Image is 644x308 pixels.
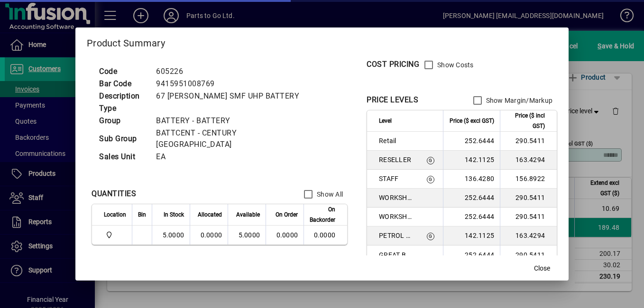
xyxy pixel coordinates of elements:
[443,245,500,264] td: 252.6444
[443,132,500,151] td: 252.6444
[94,151,151,163] td: Sales Unit
[379,136,414,145] span: Retail
[435,60,474,70] label: Show Costs
[500,189,557,208] td: 290.5411
[379,250,414,260] span: GREAT BARRIER
[151,65,324,78] td: 605226
[151,127,324,151] td: BATTCENT - CENTURY [GEOGRAPHIC_DATA]
[75,27,569,55] h2: Product Summary
[151,151,324,163] td: EA
[534,263,550,273] span: Close
[198,209,222,220] span: Allocated
[190,226,228,245] td: 0.0000
[379,116,392,126] span: Level
[276,231,298,239] span: 0.0000
[443,189,500,208] td: 252.6444
[151,90,324,102] td: 67 [PERSON_NAME] SMF UHP BATTERY
[367,94,418,106] div: PRICE LEVELS
[94,115,151,127] td: Group
[379,155,414,164] span: RESELLER
[443,170,500,189] td: 136.4280
[94,102,151,115] td: Type
[94,65,151,78] td: Code
[164,209,184,220] span: In Stock
[500,170,557,189] td: 156.8922
[236,209,260,220] span: Available
[304,226,347,245] td: 0.0000
[500,151,557,170] td: 163.4294
[94,90,151,102] td: Description
[379,174,414,183] span: STAFF
[310,204,335,225] span: On Backorder
[443,226,500,245] td: 142.1125
[379,212,414,221] span: WORKSHOP 2&3
[104,209,126,220] span: Location
[500,245,557,264] td: 290.5411
[138,209,146,220] span: Bin
[315,190,343,199] label: Show All
[276,209,298,220] span: On Order
[450,116,494,126] span: Price ($ excl GST)
[500,208,557,226] td: 290.5411
[94,127,151,151] td: Sub Group
[443,208,500,226] td: 252.6444
[152,226,190,245] td: 5.0000
[527,260,557,277] button: Close
[379,193,414,202] span: WORKSHOP 1
[228,226,266,245] td: 5.0000
[506,110,545,131] span: Price ($ incl GST)
[500,226,557,245] td: 163.4294
[94,78,151,90] td: Bar Code
[92,188,136,199] div: QUANTITIES
[151,78,324,90] td: 9415951008769
[367,59,419,70] div: COST PRICING
[151,115,324,127] td: BATTERY - BATTERY
[379,231,414,240] span: PETROL STATION
[484,96,553,105] label: Show Margin/Markup
[443,151,500,170] td: 142.1125
[500,132,557,151] td: 290.5411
